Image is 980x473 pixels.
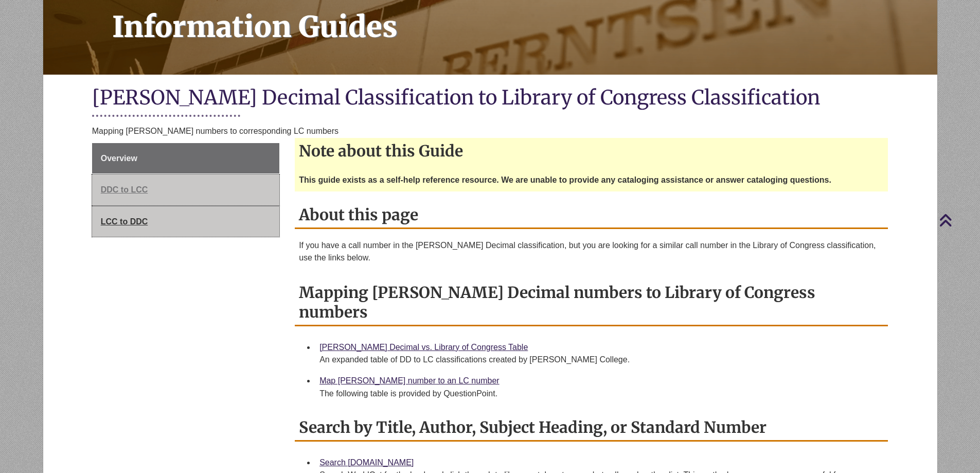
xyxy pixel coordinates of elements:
span: DDC to LCC [101,185,148,194]
a: Search [DOMAIN_NAME] [319,458,414,467]
a: Back to Top [939,213,977,227]
div: An expanded table of DD to LC classifications created by [PERSON_NAME] College. [319,354,880,366]
p: If you have a call number in the [PERSON_NAME] Decimal classification, but you are looking for a ... [299,239,884,264]
h2: About this page [295,202,888,229]
a: LCC to DDC [92,206,279,237]
div: Guide Page Menu [92,143,279,237]
span: Overview [101,154,137,163]
span: LCC to DDC [101,217,148,226]
a: Map [PERSON_NAME] number to an LC number [319,376,499,385]
span: Mapping [PERSON_NAME] numbers to corresponding LC numbers [92,127,338,135]
h2: Mapping [PERSON_NAME] Decimal numbers to Library of Congress numbers [295,279,888,326]
a: DDC to LCC [92,174,279,205]
h2: Note about this Guide [295,138,888,164]
strong: This guide exists as a self-help reference resource. We are unable to provide any cataloging assi... [299,176,831,184]
h2: Search by Title, Author, Subject Heading, or Standard Number [295,414,888,442]
a: Overview [92,143,279,174]
h1: [PERSON_NAME] Decimal Classification to Library of Congress Classification [92,85,888,112]
div: The following table is provided by QuestionPoint. [319,388,880,400]
a: [PERSON_NAME] Decimal vs. Library of Congress Table [319,343,528,352]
